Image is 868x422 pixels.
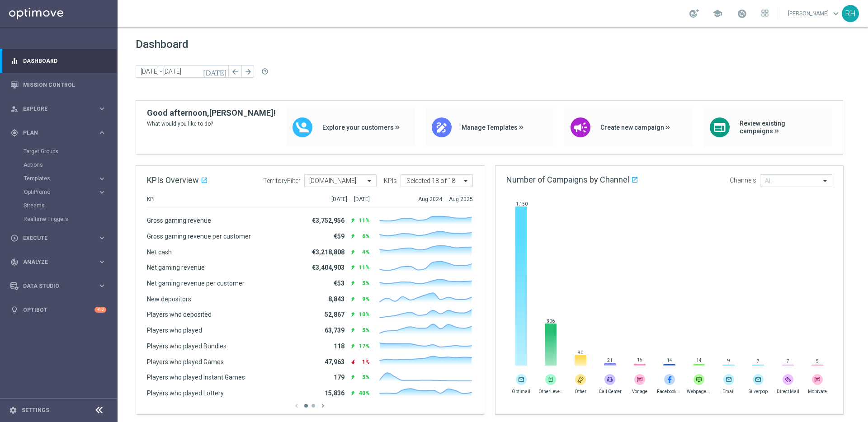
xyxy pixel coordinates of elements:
a: Streams [24,202,94,209]
div: Plan [10,129,98,137]
span: Explore [23,106,98,112]
i: keyboard_arrow_right [98,188,106,197]
div: Templates [24,176,98,181]
div: OptiPromo [24,185,117,199]
div: Mission Control [10,73,106,97]
i: equalizer [10,57,19,65]
i: lightbulb [10,306,19,314]
i: keyboard_arrow_right [98,174,106,183]
span: keyboard_arrow_down [831,9,841,19]
i: keyboard_arrow_right [98,281,106,290]
button: lightbulb Optibot +10 [10,306,107,314]
a: Mission Control [23,73,106,97]
button: track_changes Analyze keyboard_arrow_right [10,258,107,266]
i: gps_fixed [10,129,19,137]
a: Actions [24,161,94,169]
a: Settings [22,408,49,413]
i: keyboard_arrow_right [98,234,106,242]
div: Dashboard [10,49,106,73]
span: Analyze [23,259,98,265]
button: OptiPromo keyboard_arrow_right [24,188,107,196]
span: Plan [23,130,98,136]
div: Streams [24,199,117,212]
div: Actions [24,158,117,172]
div: Data Studio [10,282,98,290]
div: +10 [94,307,106,313]
button: person_search Explore keyboard_arrow_right [10,105,107,113]
span: school [712,9,722,19]
a: Dashboard [23,49,106,73]
button: Mission Control [10,81,107,89]
span: Execute [23,235,98,241]
a: [PERSON_NAME]keyboard_arrow_down [787,7,842,20]
div: Execute [10,234,98,242]
div: RH [842,5,859,22]
i: keyboard_arrow_right [98,104,106,113]
div: Optibot [10,298,106,322]
div: Analyze [10,258,98,266]
a: Target Groups [24,148,94,155]
i: settings [9,406,17,414]
div: Templates [24,172,117,185]
span: Templates [24,176,89,181]
i: play_circle_outline [10,234,19,242]
div: Realtime Triggers [24,212,117,226]
i: track_changes [10,258,19,266]
i: person_search [10,105,19,113]
i: keyboard_arrow_right [98,128,106,137]
div: OptiPromo [24,189,98,195]
button: play_circle_outline Execute keyboard_arrow_right [10,234,107,242]
button: gps_fixed Plan keyboard_arrow_right [10,129,107,136]
div: Target Groups [24,145,117,158]
button: Templates keyboard_arrow_right [24,175,107,182]
span: Data Studio [23,283,98,289]
button: equalizer Dashboard [10,57,107,65]
span: OptiPromo [24,189,89,195]
a: Realtime Triggers [24,216,94,223]
div: Explore [10,105,98,113]
i: keyboard_arrow_right [98,258,106,266]
a: Optibot [23,298,94,322]
button: Data Studio keyboard_arrow_right [10,282,107,290]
